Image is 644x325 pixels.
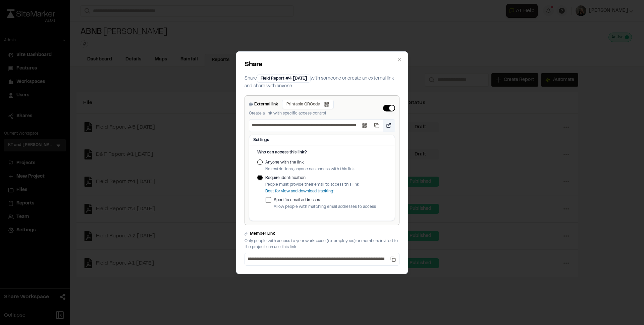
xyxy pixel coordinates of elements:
p: Create a link with specific access control [249,110,334,117]
button: Printable QRCode [282,100,334,109]
p: Only people with access to your workspace (i.e. employees) or members invited to the project can ... [245,238,399,250]
label: Require identification [265,175,359,181]
h2: Share [245,60,399,70]
label: Member Link [250,231,275,237]
p: Share with someone or create an external link and share with anyone [245,75,399,90]
h4: Who can access this link? [257,149,387,155]
p: People must provide their email to access this link [265,182,359,188]
h3: Settings [253,137,391,143]
div: Field Report #4 [DATE] [257,75,311,83]
label: Anyone with the link [265,159,355,166]
p: No restrictions, anyone can access with this link [265,166,355,172]
label: Specific email addresses [274,197,387,203]
p: Best for view and download tracking* [265,188,359,194]
p: Allow people with matching email addresses to access [274,204,387,210]
label: External link [254,101,278,107]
